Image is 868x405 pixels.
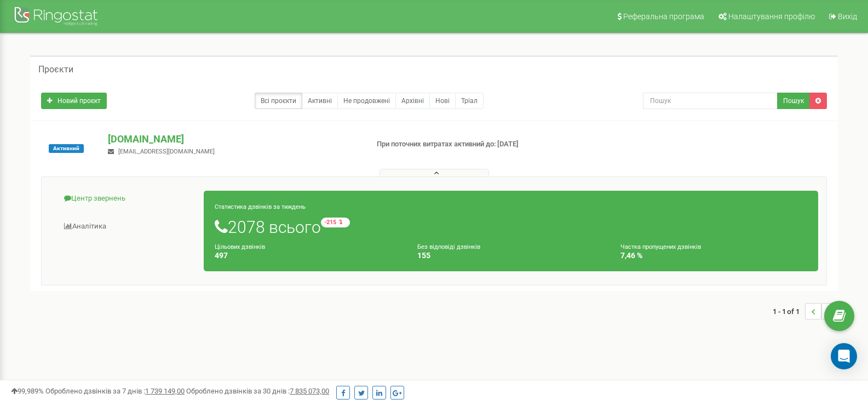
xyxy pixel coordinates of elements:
[429,93,456,109] a: Нові
[728,12,815,21] span: Налаштування профілю
[50,185,204,212] a: Центр звернень
[455,93,484,109] a: Тріал
[38,65,73,75] h5: Проєкти
[215,218,807,236] h1: 2078 всього
[620,252,807,260] h4: 7,46 %
[118,148,215,155] span: [EMAIL_ADDRESS][DOMAIN_NAME]
[302,93,338,109] a: Активні
[215,252,401,260] h4: 497
[773,292,838,330] nav: ...
[255,93,302,109] a: Всі проєкти
[777,93,810,109] button: Пошук
[377,139,561,150] p: При поточних витратах активний до: [DATE]
[417,243,480,250] small: Без відповіді дзвінків
[620,243,701,250] small: Частка пропущених дзвінків
[838,12,857,21] span: Вихід
[831,343,857,369] div: Open Intercom Messenger
[145,387,185,395] u: 1 739 149,00
[215,203,306,210] small: Статистика дзвінків за тиждень
[108,132,359,146] p: [DOMAIN_NAME]
[643,93,778,109] input: Пошук
[50,213,204,240] a: Аналiтика
[290,387,329,395] u: 7 835 073,00
[186,387,329,395] span: Оброблено дзвінків за 30 днів :
[417,252,604,260] h4: 155
[45,387,185,395] span: Оброблено дзвінків за 7 днів :
[623,12,704,21] span: Реферальна програма
[49,144,84,153] span: Активний
[11,387,44,395] span: 99,989%
[41,93,107,109] a: Новий проєкт
[321,218,350,227] small: -215
[215,243,265,250] small: Цільових дзвінків
[395,93,430,109] a: Архівні
[337,93,396,109] a: Не продовжені
[773,303,805,320] span: 1 - 1 of 1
